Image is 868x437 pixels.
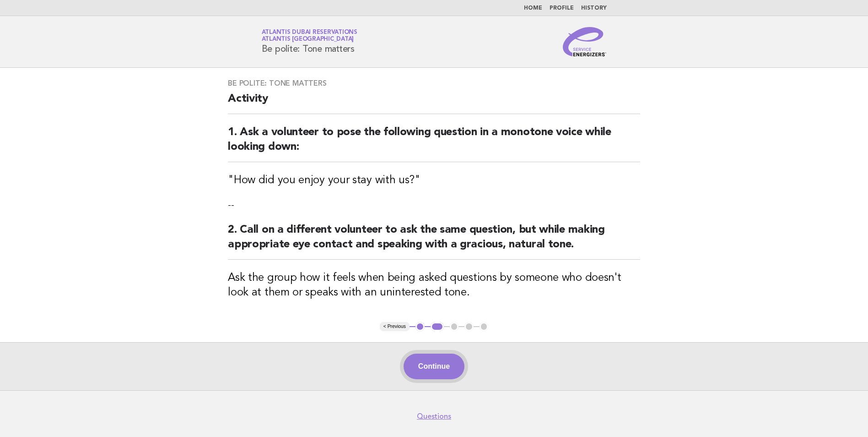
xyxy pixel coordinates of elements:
[228,173,640,188] h3: "How did you enjoy your stay with us?"
[228,199,640,212] p: --
[431,322,444,331] button: 2
[228,271,640,300] h3: Ask the group how it feels when being asked questions by someone who doesn't look at them or spea...
[404,354,464,379] button: Continue
[228,125,640,162] h2: 1. Ask a volunteer to pose the following question in a monotone voice while looking down:
[415,322,425,331] button: 1
[228,92,640,114] h2: Activity
[417,412,451,421] a: Questions
[380,322,410,331] button: < Previous
[262,30,357,54] h1: Be polite: Tone matters
[228,79,640,88] h3: Be polite: Tone matters
[262,37,354,43] span: Atlantis [GEOGRAPHIC_DATA]
[563,27,607,56] img: Service Energizers
[550,5,574,11] a: Profile
[262,29,357,42] a: Atlantis Dubai ReservationsAtlantis [GEOGRAPHIC_DATA]
[524,5,542,11] a: Home
[581,5,607,11] a: History
[228,223,640,260] h2: 2. Call on a different volunteer to ask the same question, but while making appropriate eye conta...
